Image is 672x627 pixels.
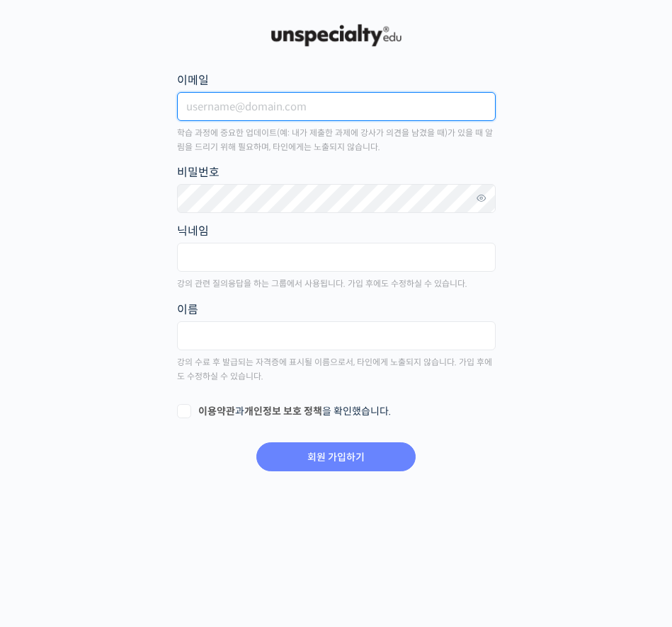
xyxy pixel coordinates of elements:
[177,355,496,384] p: 강의 수료 후 발급되는 자격증에 표시될 이름으로서, 타인에게 노출되지 않습니다. 가입 후에도 수정하실 수 있습니다.
[256,442,416,471] input: 회원 가입하기
[130,471,147,482] span: 대화
[198,405,235,418] a: 이용약관
[177,163,496,182] label: 비밀번호
[4,449,93,484] a: 홈
[177,405,496,419] label: 과 을 확인했습니다.
[177,277,496,291] p: 강의 관련 질의응답을 하는 그룹에서 사용됩니다. 가입 후에도 수정하실 수 있습니다.
[177,126,496,155] p: 학습 과정에 중요한 업데이트(예: 내가 제출한 과제에 강사가 의견을 남겼을 때)가 있을 때 알림을 드리기 위해 필요하며, 타인에게는 노출되지 않습니다.
[177,222,209,241] legend: 닉네임
[183,449,272,484] a: 설정
[244,405,322,418] a: 개인정보 보호 정책
[93,449,183,484] a: 대화
[219,470,236,481] span: 설정
[177,71,496,90] label: 이메일
[177,92,496,121] input: username@domain.com
[177,300,198,319] legend: 이름
[45,470,53,481] span: 홈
